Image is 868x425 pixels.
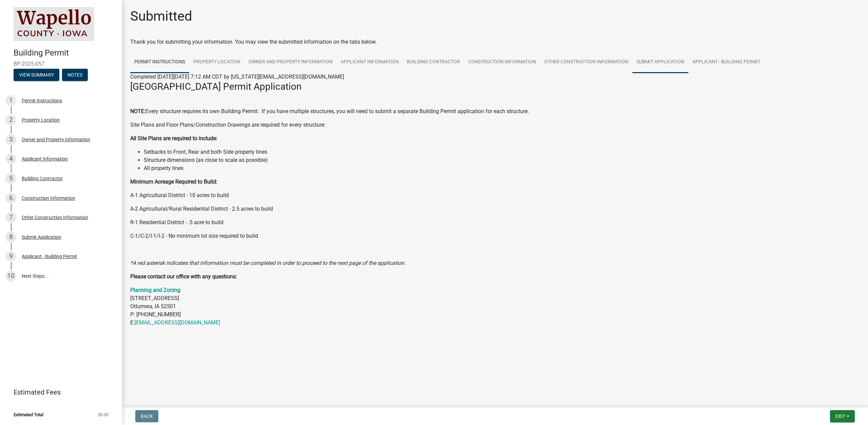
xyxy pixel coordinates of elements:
div: Applicant Information [22,156,68,161]
strong: All Site Plans are required to include: [130,135,217,142]
div: Property Location [22,118,60,122]
p: C-1/C-2/I-1/I-2 - No minimum lot size required to build [130,232,860,240]
img: Wapello County, Iowa [14,7,94,41]
div: Owner and Property Information [22,137,90,142]
i: *A red asterisk indicates that information must be completed in order to proceed to the next page... [130,260,406,266]
wm-modal-confirm: Summary [14,72,59,78]
a: Owner and Property Information [244,51,337,73]
div: 3 [5,134,16,145]
button: Notes [62,69,88,81]
a: Planning and Zoning [130,287,180,293]
li: All property lines [144,164,860,172]
strong: Please contact our office with any questions: [130,273,237,280]
a: Applicant Information [337,51,403,73]
a: Applicant - Building Permit [688,51,765,73]
p: Site Plans and Floor Plans/Construction Drawings are required for every structure: [130,121,860,129]
div: Permit Instructions [22,98,62,103]
button: Exit [830,410,855,422]
strong: NOTE: [130,108,145,114]
li: Structure dimensions (as close to scale as possible) [144,156,860,164]
a: Submit Application [632,51,688,73]
a: Property Location [189,51,244,73]
span: $0.00 [98,412,108,417]
h3: [GEOGRAPHIC_DATA] Permit Application [130,81,860,92]
h4: Building Permit [14,48,117,58]
button: View Summary [14,69,59,81]
a: Estimated Fees [5,385,111,399]
div: 7 [5,212,16,223]
button: Back [135,410,158,422]
wm-modal-confirm: Notes [62,72,88,78]
p: Every structure requires its own Building Permit. If you have multiple structures, you will need ... [130,107,860,115]
div: Building Contractor [22,176,63,181]
span: Exit [835,413,845,419]
p: A-1 Agricultural District - 10 acres to build [130,191,860,199]
div: 8 [5,232,16,242]
h1: Submitted [130,8,192,24]
a: Building Contractor [403,51,464,73]
p: A-2 Agricultural/Rural Residential District - 2.5 acres to build [130,205,860,213]
span: Back [141,413,153,419]
li: Setbacks to Front, Rear and both Side property lines [144,148,860,156]
div: 6 [5,193,16,204]
p: R-1 Residential District - .5 acre to build [130,218,860,227]
div: Applicant - Building Permit [22,254,77,259]
div: 2 [5,114,16,125]
div: 1 [5,95,16,106]
a: [EMAIL_ADDRESS][DOMAIN_NAME] [135,319,220,326]
div: 10 [5,271,16,281]
span: BP-2025-057 [14,61,108,67]
p: [STREET_ADDRESS] Ottumwa, IA 52501 P: [PHONE_NUMBER] E: [130,286,860,327]
div: 4 [5,153,16,164]
span: Estimated Total [14,412,43,417]
div: Thank you for submitting your information. You may view the submitted information on the tabs below. [130,38,860,46]
div: Submit Application [22,235,61,239]
strong: Minimum Acreage Required to Build: [130,178,217,185]
div: Construction Information [22,196,75,200]
a: Construction Information [464,51,540,73]
div: 9 [5,251,16,262]
div: 5 [5,173,16,184]
div: Other Construction Information [22,215,88,220]
a: Other Construction Information [540,51,632,73]
span: Completed [DATE][DATE] 7:12 AM CDT by [US_STATE][EMAIL_ADDRESS][DOMAIN_NAME] [130,73,344,80]
a: Permit Instructions [130,51,189,73]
